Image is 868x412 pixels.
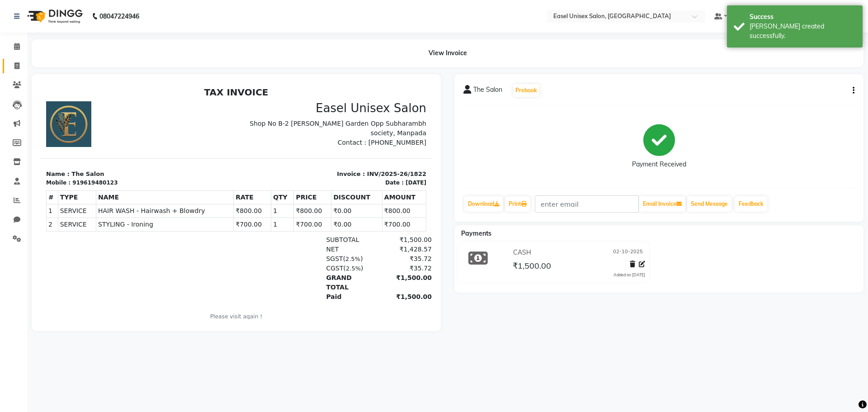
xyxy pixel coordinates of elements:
div: Mobile : [5,95,30,104]
th: PRICE [253,107,291,121]
a: Print [505,196,530,212]
p: Contact : [PHONE_NUMBER] [201,55,386,64]
span: 02-10-2025 [613,248,643,257]
button: Send Message [687,196,731,212]
a: Download [464,196,503,212]
div: Date : [344,95,363,104]
div: GRAND TOTAL [280,190,335,209]
th: RATE [193,107,231,121]
td: 2 [6,134,18,148]
td: ₹700.00 [253,134,291,148]
div: ( ) [280,171,335,180]
span: CASH [513,248,531,257]
div: ₹35.72 [335,180,391,190]
td: ₹700.00 [193,134,231,148]
span: ₹1,500.00 [513,260,551,273]
div: SUBTOTAL [280,152,335,161]
th: AMOUNT [341,107,385,121]
div: ₹1,500.00 [335,190,391,209]
td: ₹800.00 [253,121,291,134]
span: HAIR WASH - Hairwash + Blowdry [57,123,191,133]
img: logo [23,4,85,29]
th: TYPE [17,107,55,121]
div: ₹1,428.57 [335,161,391,171]
b: 08047224946 [99,4,139,29]
span: STYLING - Ironing [57,137,191,146]
th: NAME [56,107,193,121]
td: SERVICE [17,134,55,148]
td: 1 [231,134,253,148]
div: NET [280,161,335,171]
th: # [6,107,18,121]
p: Name : The Salon [5,86,190,95]
div: ( ) [280,180,335,190]
input: enter email [535,195,639,213]
div: View Invoice [32,39,863,67]
h3: Easel Unisex Salon [201,18,386,32]
div: ₹1,500.00 [335,152,391,161]
div: Added on [DATE] [613,272,645,278]
p: Shop No B-2 [PERSON_NAME] Garden Opp Subharambh society, Manpada [201,36,386,55]
button: Prebook [513,84,539,97]
button: Email Invoice [639,196,685,212]
h2: TAX INVOICE [5,4,386,14]
span: Payments [461,229,491,237]
div: Bill created successfully. [750,22,856,41]
td: 1 [231,121,253,134]
td: ₹800.00 [193,121,231,134]
span: SGST [285,172,302,179]
td: ₹0.00 [291,121,341,134]
div: Paid [280,209,335,218]
div: ₹1,500.00 [335,209,391,218]
a: Feedback [735,196,767,212]
td: ₹700.00 [341,134,385,148]
td: ₹0.00 [291,134,341,148]
span: 2.5% [305,182,320,189]
span: The Salon [473,85,502,98]
td: ₹800.00 [341,121,385,134]
div: [DATE] [365,95,386,104]
td: SERVICE [17,121,55,134]
div: ₹35.72 [335,171,391,180]
th: QTY [231,107,253,121]
div: Payment Received [632,160,686,169]
p: Invoice : INV/2025-26/1822 [201,86,386,95]
p: Please visit again ! [5,229,386,237]
div: 919619480123 [32,95,77,104]
div: Success [750,12,856,22]
td: 1 [6,121,18,134]
th: DISCOUNT [291,107,341,121]
span: CGST [285,181,302,189]
span: 2.5% [305,172,320,179]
